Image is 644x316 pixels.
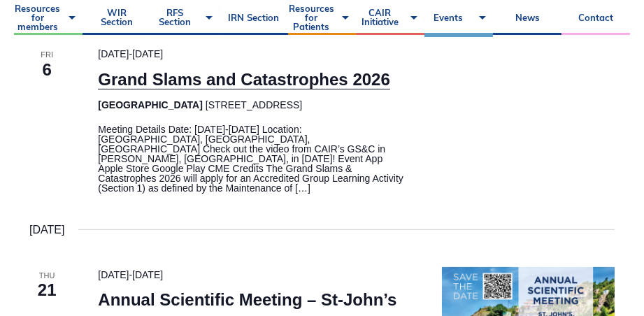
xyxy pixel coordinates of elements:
[206,99,302,110] span: [STREET_ADDRESS]
[132,269,163,280] span: [DATE]
[98,124,408,193] p: Meeting Details Date: [DATE]-[DATE] Location: [GEOGRAPHIC_DATA], [GEOGRAPHIC_DATA], [GEOGRAPHIC_D...
[29,221,64,239] time: [DATE]
[98,48,129,59] span: [DATE]
[29,49,64,61] span: Fri
[29,278,64,302] span: 21
[98,269,129,280] span: [DATE]
[98,48,163,59] time: -
[29,58,64,82] span: 6
[29,270,64,282] span: Thu
[98,99,203,110] span: [GEOGRAPHIC_DATA]
[98,70,390,89] a: Grand Slams and Catastrophes 2026
[98,269,163,280] time: -
[132,48,163,59] span: [DATE]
